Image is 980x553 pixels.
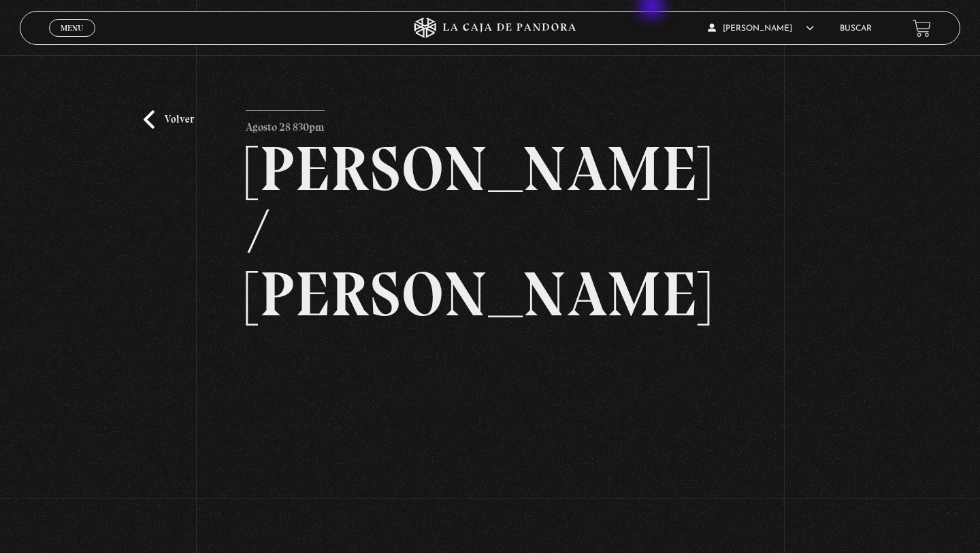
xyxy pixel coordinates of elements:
a: View your shopping cart [913,19,931,37]
h2: [PERSON_NAME] / [PERSON_NAME] [246,138,735,326]
span: Menu [61,24,83,32]
span: [PERSON_NAME] [708,25,814,33]
a: Volver [144,110,194,129]
p: Agosto 28 830pm [246,110,325,138]
a: Buscar [840,25,872,33]
span: Cerrar [56,35,88,45]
